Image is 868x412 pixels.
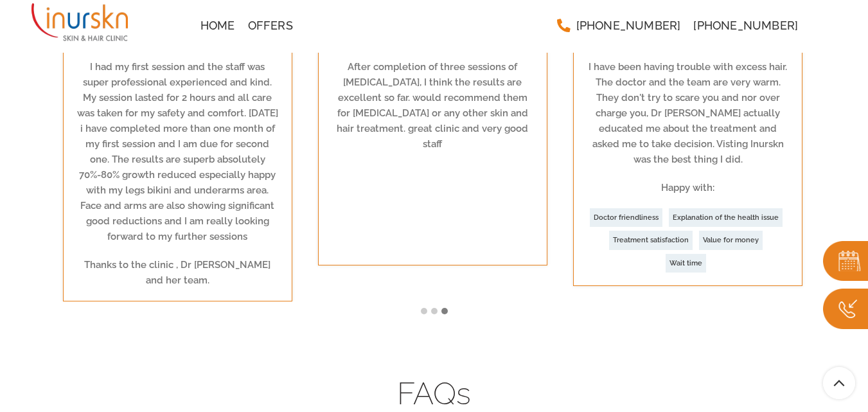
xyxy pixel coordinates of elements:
[661,182,714,193] strong: Happy with:
[823,367,855,399] a: Scroll To Top
[550,13,687,39] a: [PHONE_NUMBER]
[332,59,534,152] p: After completion of three sessions of [MEDICAL_DATA], I think the results are excellent so far. w...
[590,208,662,228] a: Doctor friendliness
[609,231,693,250] a: Treatment satisfaction
[76,59,279,244] p: I had my first session and the staff was super professional experienced and kind. My session last...
[587,59,789,167] p: I have been having trouble with excess hair. The doctor and the team are very warm. They don't tr...
[666,254,706,273] a: Wait time
[687,13,804,39] a: [PHONE_NUMBER]
[248,20,293,31] span: Offers
[242,13,299,39] a: Offers
[576,20,681,31] span: [PHONE_NUMBER]
[699,231,763,250] a: Value for money
[194,13,242,39] a: Home
[693,20,798,31] span: [PHONE_NUMBER]
[200,20,235,31] span: Home
[669,208,783,228] a: Explanation of the health issue
[76,257,279,288] p: Thanks to the clinic , Dr [PERSON_NAME] and her team.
